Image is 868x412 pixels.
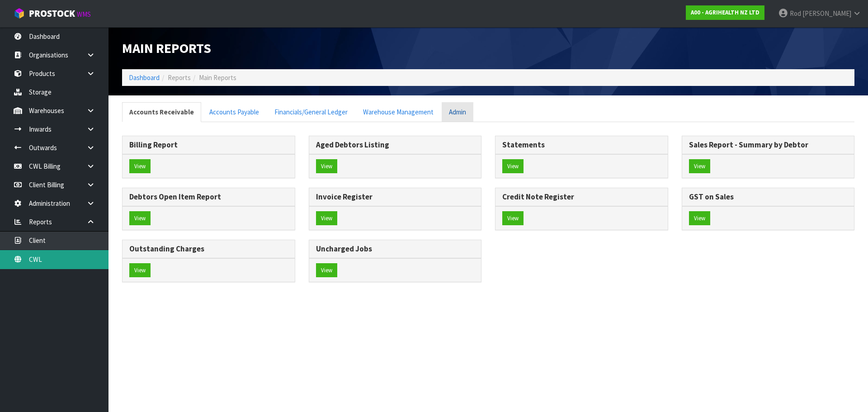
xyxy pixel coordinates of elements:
button: View [502,211,524,226]
small: WMS [77,10,91,19]
h3: Outstanding Charges [129,245,288,253]
h3: Billing Report [129,141,288,149]
h3: Statements [502,141,661,149]
button: View [689,211,710,226]
h3: Invoice Register [316,193,475,201]
h3: Uncharged Jobs [316,245,475,253]
button: View [316,263,337,278]
span: Main Reports [199,73,236,82]
a: A00 - AGRIHEALTH NZ LTD [686,5,764,20]
strong: A00 - AGRIHEALTH NZ LTD [691,9,759,16]
a: View [129,159,151,174]
a: Dashboard [129,73,160,82]
a: Warehouse Management [356,102,441,122]
span: Rod [790,9,801,18]
h3: Credit Note Register [502,193,661,201]
button: View [129,211,151,226]
a: Financials/General Ledger [267,102,355,122]
h3: Debtors Open Item Report [129,193,288,201]
h3: Sales Report - Summary by Debtor [689,141,848,149]
h3: GST on Sales [689,193,848,201]
button: View [316,159,337,174]
h3: Aged Debtors Listing [316,141,475,149]
button: View [689,159,710,174]
span: Main Reports [122,39,211,57]
span: [PERSON_NAME] [802,9,851,18]
button: View [129,263,151,278]
img: cube-alt.png [14,8,25,19]
span: ProStock [29,8,75,19]
a: Accounts Receivable [122,102,201,122]
button: View [316,211,337,226]
span: Reports [168,73,191,82]
a: Accounts Payable [202,102,266,122]
a: Admin [442,102,473,122]
button: View [502,159,524,174]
